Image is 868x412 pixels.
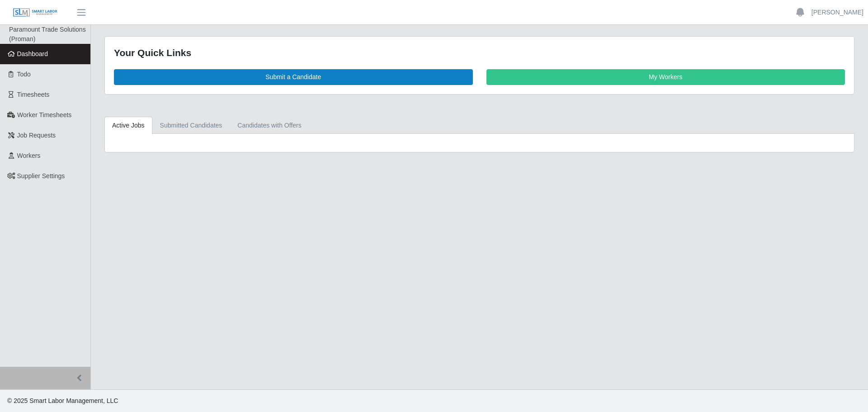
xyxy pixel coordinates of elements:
a: Active Jobs [104,117,152,134]
img: SLM Logo [13,8,58,18]
span: Todo [17,71,31,78]
span: Dashboard [17,50,48,57]
a: Candidates with Offers [230,117,309,134]
span: Job Requests [17,132,56,139]
span: © 2025 Smart Labor Management, LLC [7,397,118,404]
span: Timesheets [17,91,50,98]
span: Supplier Settings [17,172,65,180]
span: Paramount Trade Solutions (Proman) [9,26,86,43]
a: Submitted Candidates [152,117,230,134]
div: Your Quick Links [114,46,845,60]
a: Submit a Candidate [114,69,473,85]
a: My Workers [486,69,845,85]
a: [PERSON_NAME] [811,8,863,17]
span: Workers [17,152,41,159]
span: Worker Timesheets [17,111,71,118]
